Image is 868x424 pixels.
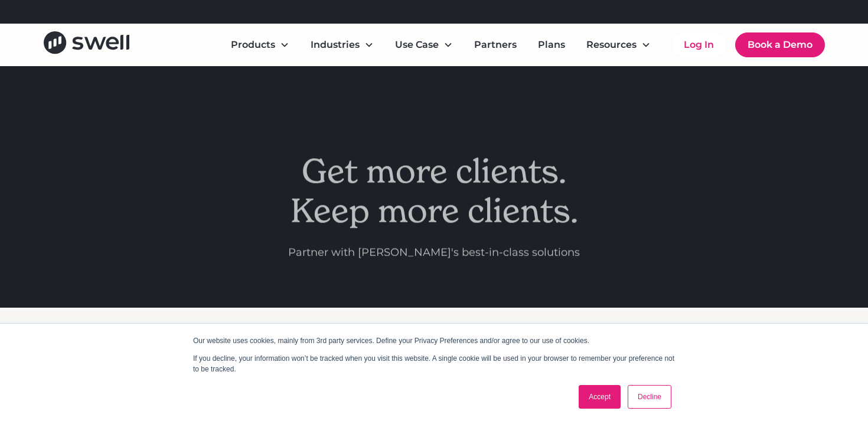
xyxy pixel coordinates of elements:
a: Log In [672,33,726,57]
a: Partners [465,33,526,57]
div: Use Case [386,33,462,57]
h1: Get more clients. Keep more clients. [288,151,580,230]
div: Products [231,38,275,52]
div: Industries [301,33,383,57]
div: Use Case [395,38,439,52]
a: home [44,31,129,58]
p: Our website uses cookies, mainly from 3rd party services. Define your Privacy Preferences and/or ... [193,335,675,346]
a: Decline [628,385,671,409]
a: Plans [528,33,575,57]
div: Resources [586,38,637,52]
p: Partner with [PERSON_NAME]'s best-in-class solutions [288,245,580,261]
a: Book a Demo [735,32,825,57]
div: Products [221,33,299,57]
div: Industries [311,38,360,52]
div: Resources [577,33,660,57]
a: Accept [579,385,621,409]
p: If you decline, your information won’t be tracked when you visit this website. A single cookie wi... [193,353,675,374]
